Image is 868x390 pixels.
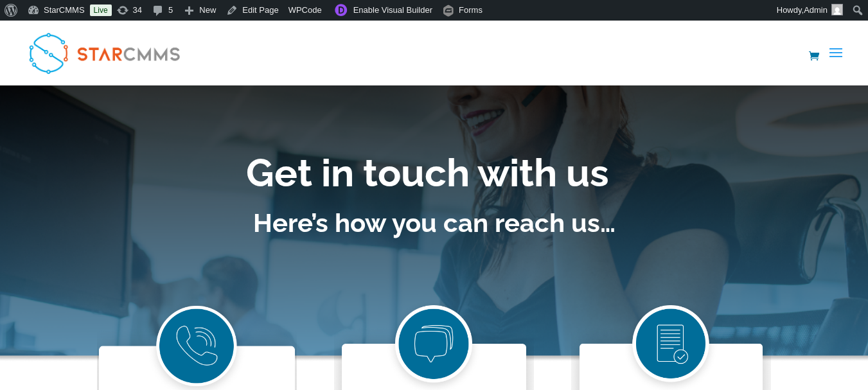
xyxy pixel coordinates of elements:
[804,5,828,15] span: Admin
[831,4,843,15] img: Image
[22,26,187,80] img: StarCMMS
[90,4,112,16] a: Live
[87,215,781,231] p: Here’s how you can reach us…
[75,154,781,199] h1: Get in touch with us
